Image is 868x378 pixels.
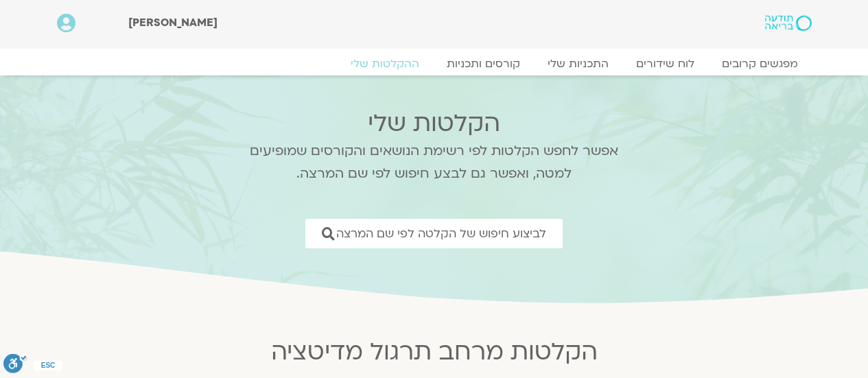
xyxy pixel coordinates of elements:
[43,338,825,366] h2: הקלטות מרחב תרגול מדיטציה
[232,140,637,185] p: אפשר לחפש הקלטות לפי רשימת הנושאים והקורסים שמופיעים למטה, ואפשר גם לבצע חיפוש לפי שם המרצה.
[708,57,812,71] a: מפגשים קרובים
[433,57,534,71] a: קורסים ותכניות
[57,57,812,71] nav: Menu
[534,57,622,71] a: התכניות שלי
[337,57,433,71] a: ההקלטות שלי
[622,57,708,71] a: לוח שידורים
[305,219,563,248] a: לביצוע חיפוש של הקלטה לפי שם המרצה
[232,110,637,137] h2: הקלטות שלי
[336,227,546,240] span: לביצוע חיפוש של הקלטה לפי שם המרצה
[128,15,218,30] span: [PERSON_NAME]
